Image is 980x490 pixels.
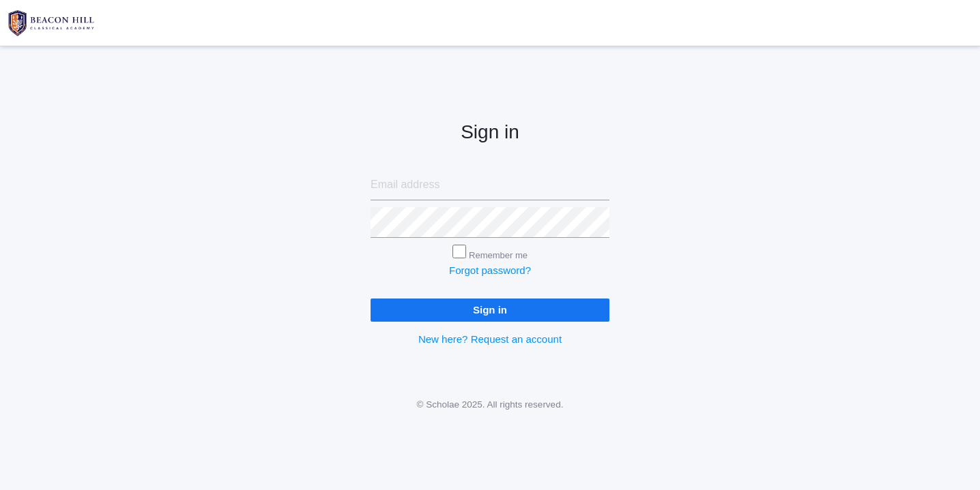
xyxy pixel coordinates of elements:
input: Sign in [371,298,609,321]
h2: Sign in [371,122,609,143]
a: New here? Request an account [418,333,562,345]
a: Forgot password? [449,264,531,276]
input: Email address [371,170,609,200]
label: Remember me [469,250,528,260]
